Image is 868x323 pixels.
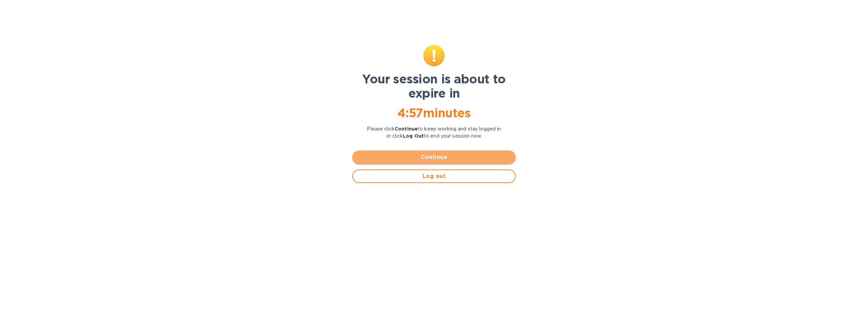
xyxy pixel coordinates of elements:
[352,125,516,140] p: Please click to keep working and stay logged in or click to end your session now.
[395,126,418,132] b: Continue
[403,133,424,139] b: Log Out
[352,169,516,183] button: Log out
[352,150,516,164] button: Continue
[358,153,510,161] span: Continue
[352,72,516,100] h1: Your session is about to expire in
[352,106,516,120] h1: 4 : 57 minutes
[358,172,510,180] span: Log out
